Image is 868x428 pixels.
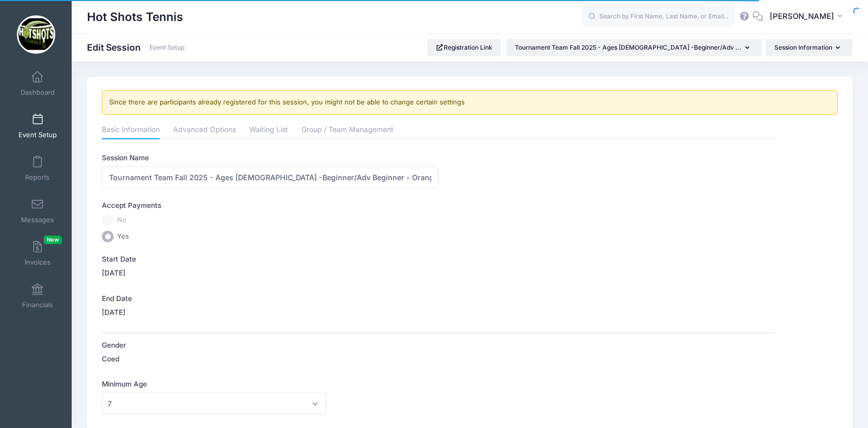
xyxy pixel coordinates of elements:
label: End Date [102,293,439,304]
a: Group / Team Management [301,121,394,140]
span: New [44,236,62,244]
img: Hot Shots Tennis [17,15,55,54]
span: No [117,215,126,225]
a: InvoicesNew [13,236,62,271]
span: Tournament Team Fall 2025 - Ages 7-10 -Beginner/Adv Beginner - Orange Ball - 10-11 am Sat [515,44,742,51]
input: Session Name [102,166,439,188]
span: Financials [22,301,53,309]
a: Waiting List [249,121,288,140]
label: Minimum Age [102,379,439,389]
span: Event Setup [18,131,57,139]
h1: Edit Session [87,42,185,53]
button: [PERSON_NAME] [763,5,853,29]
span: Invoices [25,258,51,267]
label: Coed [102,354,119,364]
span: Yes [117,231,129,242]
div: Since there are participants already registered for this session, you might not be able to change... [102,90,838,115]
a: Event Setup [13,108,62,144]
label: Start Date [102,254,439,264]
a: Reports [13,151,62,186]
label: Accept Payments [102,200,161,210]
a: Advanced Options [173,121,236,140]
h1: Hot Shots Tennis [87,5,183,29]
a: Event Setup [149,44,185,52]
a: Registration Link [427,39,502,56]
label: [DATE] [102,268,125,278]
span: Messages [21,216,54,224]
input: Search by First Name, Last Name, or Email... [582,7,735,27]
a: Financials [13,278,62,314]
label: Gender [102,340,439,350]
span: Dashboard [20,88,55,97]
span: [PERSON_NAME] [770,11,834,22]
span: Reports [25,173,50,182]
a: Messages [13,193,62,229]
a: Basic Information [102,121,160,140]
input: Yes [102,231,114,243]
button: Session Information [766,39,853,56]
label: Session Name [102,153,439,163]
a: Dashboard [13,66,62,101]
label: [DATE] [102,307,125,317]
button: Tournament Team Fall 2025 - Ages [DEMOGRAPHIC_DATA] -Beginner/Adv ... [506,39,762,56]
